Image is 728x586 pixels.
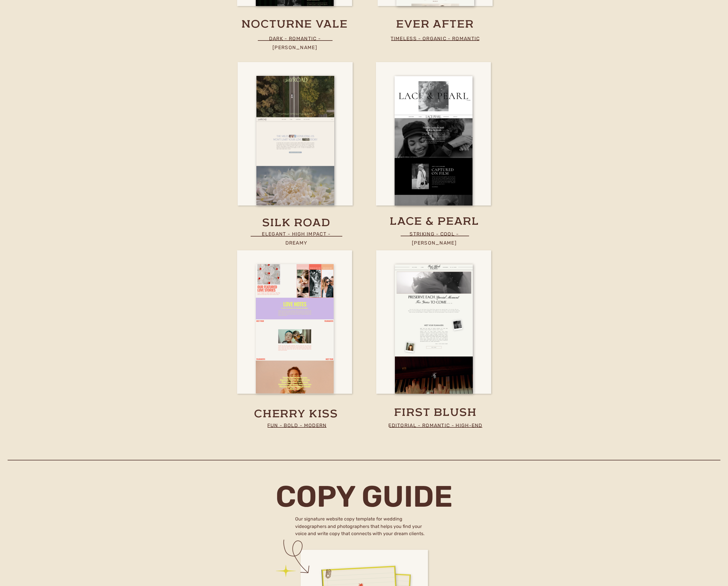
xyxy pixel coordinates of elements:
[359,18,511,32] a: ever after
[388,230,481,238] p: striking - COOL - [PERSON_NAME]
[227,40,370,52] h2: Built to perform
[251,407,341,421] a: cherry kiss
[222,70,375,98] h2: stand out
[250,230,343,238] p: elegant - high impact - dreamy
[275,482,454,509] h2: copy guide
[227,52,370,72] h2: Designed to
[295,515,433,539] h2: Our signature website copy template for wedding videographers and photographers that helps you fi...
[389,34,481,43] p: timeless - organic - romantic
[247,34,343,43] p: dark - romantic - [PERSON_NAME]
[251,216,342,230] a: silk road
[376,215,493,226] a: lace & pearl
[390,406,481,417] a: first blush
[382,421,489,429] p: Editorial - Romantic - high-end
[251,421,343,429] p: Fun - Bold - Modern
[225,18,365,32] a: nocturne vale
